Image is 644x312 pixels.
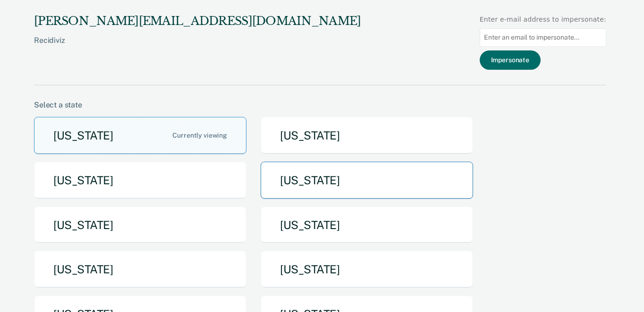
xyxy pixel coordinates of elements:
button: Impersonate [480,50,541,70]
button: [US_STATE] [261,206,473,244]
input: Enter an email to impersonate... [480,28,606,47]
button: [US_STATE] [34,117,246,154]
button: [US_STATE] [261,162,473,199]
div: Enter e-mail address to impersonate: [480,15,606,25]
div: [PERSON_NAME][EMAIL_ADDRESS][DOMAIN_NAME] [34,15,361,28]
div: Select a state [34,100,606,109]
button: [US_STATE] [34,162,246,199]
button: [US_STATE] [34,206,246,244]
div: Recidiviz [34,36,361,60]
button: [US_STATE] [261,117,473,154]
button: [US_STATE] [261,251,473,288]
button: [US_STATE] [34,251,246,288]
